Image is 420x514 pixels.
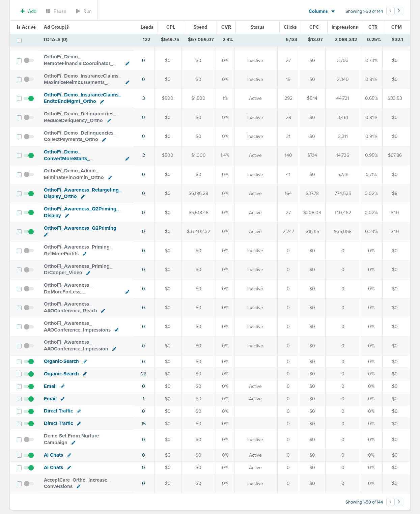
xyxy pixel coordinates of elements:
td: $0 [154,462,181,474]
td: 0% [360,317,383,336]
td: $37,402.32 [181,222,216,241]
td: 0 [326,355,360,368]
td: 0% [360,418,383,430]
span: Inactive [247,114,263,121]
a: 0 [142,229,145,234]
a: 0 [142,437,145,442]
td: 0 [278,298,299,317]
td: 140 [278,146,299,165]
span: OrthoFi_ Demo_ InsuranceClaims_ MaximizeReimbursements_ Ortho [44,73,121,92]
button: Go to next page [395,498,403,506]
td: 0% [216,449,234,462]
td: 5,133 [281,34,302,46]
span: OrthoFi_ Awareness_ Q2Priming_ Display [44,206,119,219]
td: 0% [216,430,234,449]
span: Active [249,396,262,402]
td: $40 [383,203,410,222]
span: OrthoFi_ Awareness_ DoMoreForLess_ GrowYourPractice_ Impressions [44,282,115,301]
td: $0 [181,127,216,146]
span: Direct Traffic [44,408,73,414]
span: Demo Set From Nurture Campaign [44,433,99,446]
td: 0 [278,368,299,380]
ul: Pagination [386,8,403,16]
span: OrthoFi_ Demo_ ConvertMoreStarts_ StopKillingProfitMargins_ Ortho [44,149,116,168]
td: 1.4% [216,146,234,165]
td: $0 [299,355,326,368]
td: $6,196.28 [181,184,216,203]
td: 0 [278,462,299,474]
a: 0 [142,286,145,292]
td: $0 [299,430,326,449]
td: 0 [278,260,299,279]
td: 0% [216,184,234,203]
td: 0 [326,298,360,317]
td: 0.95% [360,146,383,165]
span: Inactive [247,323,263,330]
td: $0 [383,393,410,405]
td: $0 [154,317,181,336]
a: 3 [142,95,145,101]
td: $0 [181,70,216,89]
td: $0 [154,184,181,203]
td: $500 [154,89,181,108]
span: OrthoFi_ Demo_ Delinquencies_ CollectPayments_ Ortho [44,130,116,143]
span: Active [249,464,262,471]
td: $0 [181,355,216,368]
td: 0% [216,336,234,355]
td: 0.71% [360,165,383,184]
td: $0 [181,108,216,127]
td: 0 [278,241,299,260]
td: 0% [216,462,234,474]
td: 21 [278,127,299,146]
span: OrthoFi_ Awareness_ Priming_ DrCooper_ Video [44,263,112,276]
td: 3,703 [326,51,360,70]
span: Inactive [247,286,263,292]
td: 44,731 [326,89,360,108]
td: $40 [383,222,410,241]
a: 0 [142,359,145,365]
td: 0 [326,336,360,355]
td: 0% [216,127,234,146]
td: $0 [383,70,410,89]
td: $0 [383,108,410,127]
td: 0 [326,380,360,393]
a: 0 [142,172,145,177]
td: $0 [154,70,181,89]
td: 5,735 [326,165,360,184]
td: 0% [216,393,234,405]
span: Showing 1-50 of 144 [345,9,383,15]
td: 0 [326,368,360,380]
td: 28 [278,108,299,127]
td: $0 [383,430,410,449]
td: 0 [326,418,360,430]
td: $0 [181,165,216,184]
span: OrthoFi_ Awareness_ AAOConference_ Impression [44,339,108,352]
td: $0 [299,336,326,355]
td: $0 [181,260,216,279]
span: Inactive [247,57,263,64]
td: $0 [154,355,181,368]
td: $0 [383,355,410,368]
td: 0 [326,260,360,279]
td: $0 [181,449,216,462]
a: 0 [142,465,145,470]
a: 2 [142,152,145,158]
span: Organic-Search [44,358,79,364]
td: 19 [278,70,299,89]
td: 0 [278,418,299,430]
td: 0% [216,260,234,279]
td: 0% [360,241,383,260]
td: 0% [360,279,383,298]
td: $0 [181,317,216,336]
span: OrthoFi_ Demo_ RemoteFinancialCoordinator_ Admin_ Ortho [44,54,113,73]
span: OrthoFi_ Demo_ InsuranceClaims_ EndtoEndMgmt_ Ortho [44,92,121,105]
span: CTR [368,24,377,30]
td: $0 [154,405,181,418]
td: $0 [154,298,181,317]
td: $0 [383,405,410,418]
td: 0% [216,108,234,127]
td: 0% [216,51,234,70]
td: $0 [154,418,181,430]
span: Email [44,383,57,389]
a: 0 [142,452,145,458]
